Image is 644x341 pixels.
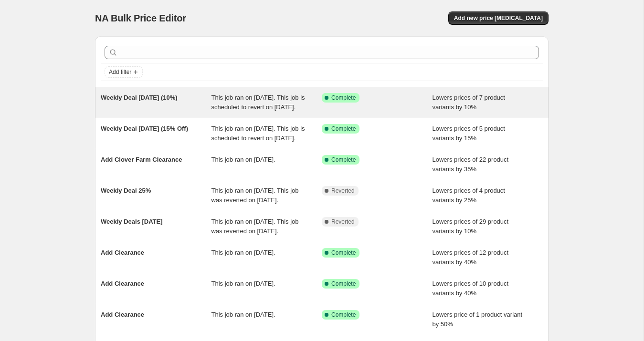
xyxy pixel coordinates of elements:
[101,156,182,163] span: Add Clover Farm Clearance
[101,218,163,225] span: Weekly Deals [DATE]
[433,125,505,142] span: Lowers prices of 5 product variants by 15%
[109,68,131,76] span: Add filter
[211,311,275,318] span: This job ran on [DATE].
[331,218,355,226] span: Reverted
[105,66,143,78] button: Add filter
[433,311,523,328] span: Lowers price of 1 product variant by 50%
[211,125,305,142] span: This job ran on [DATE]. This job is scheduled to revert on [DATE].
[433,94,505,111] span: Lowers prices of 7 product variants by 10%
[211,218,299,235] span: This job ran on [DATE]. This job was reverted on [DATE].
[433,249,509,266] span: Lowers prices of 12 product variants by 40%
[101,125,188,132] span: Weekly Deal [DATE] (15% Off)
[433,187,505,204] span: Lowers prices of 4 product variants by 25%
[331,249,356,257] span: Complete
[331,187,355,195] span: Reverted
[211,249,275,256] span: This job ran on [DATE].
[211,94,305,111] span: This job ran on [DATE]. This job is scheduled to revert on [DATE].
[331,94,356,102] span: Complete
[211,156,275,163] span: This job ran on [DATE].
[433,156,509,173] span: Lowers prices of 22 product variants by 35%
[101,94,178,101] span: Weekly Deal [DATE] (10%)
[331,280,356,288] span: Complete
[211,280,275,287] span: This job ran on [DATE].
[331,156,356,164] span: Complete
[448,11,549,25] button: Add new price [MEDICAL_DATA]
[95,13,186,23] span: NA Bulk Price Editor
[331,125,356,133] span: Complete
[101,187,151,194] span: Weekly Deal 25%
[454,14,543,22] span: Add new price [MEDICAL_DATA]
[101,280,144,287] span: Add Clearance
[211,187,299,204] span: This job ran on [DATE]. This job was reverted on [DATE].
[433,218,509,235] span: Lowers prices of 29 product variants by 10%
[433,280,509,297] span: Lowers prices of 10 product variants by 40%
[101,249,144,256] span: Add Clearance
[331,311,356,319] span: Complete
[101,311,144,318] span: Add Clearance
